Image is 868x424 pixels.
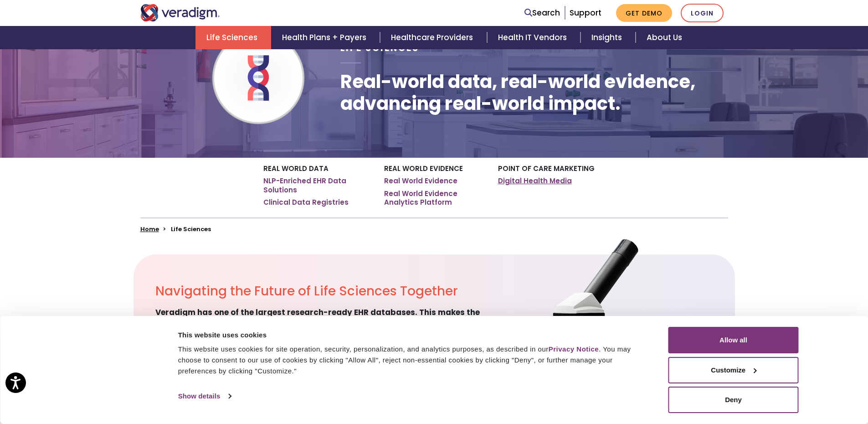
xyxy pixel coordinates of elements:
div: This website uses cookies for site operation, security, personalization, and analytics purposes, ... [178,344,648,377]
a: Life Sciences [195,26,271,49]
a: Insights [580,26,636,49]
a: Home [140,225,159,233]
img: Veradigm logo [140,4,220,21]
a: Privacy Notice [549,345,599,353]
a: Login [681,4,724,22]
iframe: Drift Chat Widget [693,358,857,413]
a: Clinical Data Registries [263,198,349,207]
a: Show details [178,389,231,403]
a: Healthcare Providers [380,26,487,49]
button: Customize [668,357,799,383]
a: Support [570,7,601,18]
div: This website uses cookies [178,330,648,341]
a: NLP-Enriched EHR Data Solutions [263,176,370,194]
a: Real World Evidence [384,176,457,186]
a: Real World Evidence Analytics Platform [384,189,484,207]
span: Life Sciences [340,42,419,54]
button: Deny [668,387,799,413]
a: Digital Health Media [498,176,572,186]
h2: Navigating the Future of Life Sciences Together [155,284,484,299]
a: Health Plans + Payers [271,26,380,49]
span: Veradigm has one of the largest research-ready EHR databases. This makes the Veradigm Network wel... [155,306,484,344]
button: Allow all [668,327,799,353]
h1: Real-world data, real-world evidence, advancing real-world impact. [340,71,728,114]
a: About Us [636,26,693,49]
a: Search [524,7,560,19]
a: Health IT Vendors [487,26,580,49]
a: Get Demo [616,4,672,22]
